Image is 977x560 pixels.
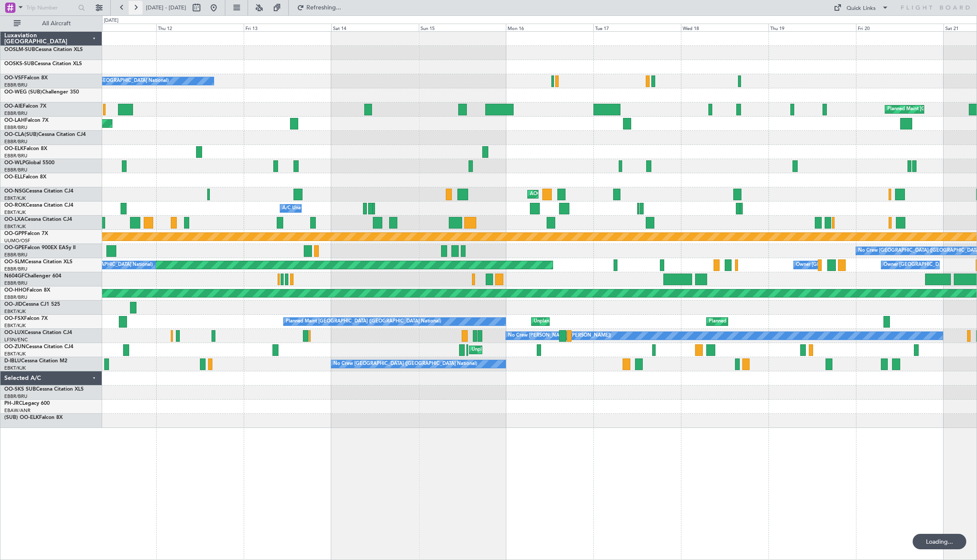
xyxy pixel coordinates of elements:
[4,407,30,414] a: EBAW/ANR
[293,1,345,15] button: Refreshing...
[4,231,24,236] span: OO-GPP
[4,316,24,321] span: OO-FSX
[4,110,27,117] a: EBBR/BRU
[4,132,86,137] a: OO-CLA(SUB)Cessna Citation CJ4
[4,358,67,364] a: D-IBLUCessna Citation M2
[4,322,26,329] a: EBKT/KJK
[69,24,156,31] div: Wed 11
[4,302,60,307] a: OO-JIDCessna CJ1 525
[244,24,331,31] div: Fri 13
[4,288,50,293] a: OO-HHOFalcon 8X
[4,223,26,230] a: EBKT/KJK
[4,393,27,400] a: EBBR/BRU
[4,189,26,194] span: OO-NSG
[4,401,22,406] span: PH-JRC
[4,75,48,81] a: OO-VSFFalcon 8X
[4,238,30,244] a: UUMO/OSF
[4,104,23,109] span: OO-AIE
[913,534,966,549] div: Loading...
[4,294,27,301] a: EBBR/BRU
[4,259,25,265] span: OO-SLM
[4,387,36,392] span: OO-SKS SUB
[104,17,118,24] div: [DATE]
[4,302,22,307] span: OO-JID
[681,24,768,31] div: Wed 18
[4,47,35,52] span: OOSLM-SUB
[4,344,73,349] a: OO-ZUNCessna Citation CJ4
[4,203,73,208] a: OO-ROKCessna Citation CJ4
[829,1,893,15] button: Quick Links
[4,217,72,222] a: OO-LXACessna Citation CJ4
[4,280,27,286] a: EBBR/BRU
[4,195,26,202] a: EBKT/KJK
[4,344,26,349] span: OO-ZUN
[4,160,54,166] a: OO-WLPGlobal 5500
[847,4,876,13] div: Quick Links
[4,124,27,131] a: EBBR/BRU
[4,231,48,236] a: OO-GPPFalcon 7X
[4,153,27,159] a: EBBR/BRU
[4,365,26,371] a: EBKT/KJK
[4,245,76,250] a: OO-GPEFalcon 900EX EASy II
[4,146,47,151] a: OO-ELKFalcon 8X
[4,245,24,250] span: OO-GPE
[4,209,26,216] a: EBKT/KJK
[4,146,24,151] span: OO-ELK
[4,90,79,95] a: OO-WEG (SUB)Challenger 350
[4,104,46,109] a: OO-AIEFalcon 7X
[593,24,681,31] div: Tue 17
[4,308,26,315] a: EBKT/KJK
[4,351,26,357] a: EBKT/KJK
[709,315,809,328] div: Planned Maint Kortrijk-[GEOGRAPHIC_DATA]
[856,24,944,31] div: Fri 20
[4,90,42,95] span: OO-WEG (SUB)
[22,21,91,27] span: All Aircraft
[4,175,23,180] span: OO-ELL
[4,252,27,258] a: EBBR/BRU
[333,358,477,370] div: No Crew [GEOGRAPHIC_DATA] ([GEOGRAPHIC_DATA] National)
[4,118,48,123] a: OO-LAHFalcon 7X
[4,316,48,321] a: OO-FSXFalcon 7X
[4,337,28,343] a: LFSN/ENC
[419,24,506,31] div: Sun 15
[4,75,24,81] span: OO-VSF
[4,274,24,279] span: N604GF
[4,217,24,222] span: OO-LXA
[4,138,27,145] a: EBBR/BRU
[306,5,342,11] span: Refreshing...
[146,4,186,12] span: [DATE] - [DATE]
[282,202,318,215] div: A/C Unavailable
[331,24,419,31] div: Sat 14
[4,330,24,335] span: OO-LUX
[4,387,84,392] a: OO-SKS SUBCessna Citation XLS
[156,24,244,31] div: Thu 12
[4,358,21,364] span: D-IBLU
[4,266,27,272] a: EBBR/BRU
[4,132,38,137] span: OO-CLA(SUB)
[9,17,93,30] button: All Aircraft
[4,82,27,88] a: EBBR/BRU
[4,259,73,265] a: OO-SLMCessna Citation XLS
[4,189,73,194] a: OO-NSGCessna Citation CJ4
[286,315,441,328] div: Planned Maint [GEOGRAPHIC_DATA] ([GEOGRAPHIC_DATA] National)
[4,203,26,208] span: OO-ROK
[4,175,46,180] a: OO-ELLFalcon 8X
[4,160,25,166] span: OO-WLP
[26,1,76,14] input: Trip Number
[4,118,25,123] span: OO-LAH
[4,61,34,66] span: OOSKS-SUB
[472,343,610,356] div: Unplanned Maint [GEOGRAPHIC_DATA]-[GEOGRAPHIC_DATA]
[768,24,856,31] div: Thu 19
[506,24,593,31] div: Mon 16
[4,415,63,420] a: (SUB) OO-ELKFalcon 8X
[4,61,82,66] a: OOSKS-SUBCessna Citation XLS
[508,329,611,342] div: No Crew [PERSON_NAME] ([PERSON_NAME])
[796,259,935,271] div: Owner [GEOGRAPHIC_DATA] ([GEOGRAPHIC_DATA] National)
[4,47,83,52] a: OOSLM-SUBCessna Citation XLS
[534,315,672,328] div: Unplanned Maint [GEOGRAPHIC_DATA]-[GEOGRAPHIC_DATA]
[4,401,50,406] a: PH-JRCLegacy 600
[4,415,39,420] span: (SUB) OO-ELK
[4,288,27,293] span: OO-HHO
[530,188,580,201] div: AOG Maint Dusseldorf
[4,330,72,335] a: OO-LUXCessna Citation CJ4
